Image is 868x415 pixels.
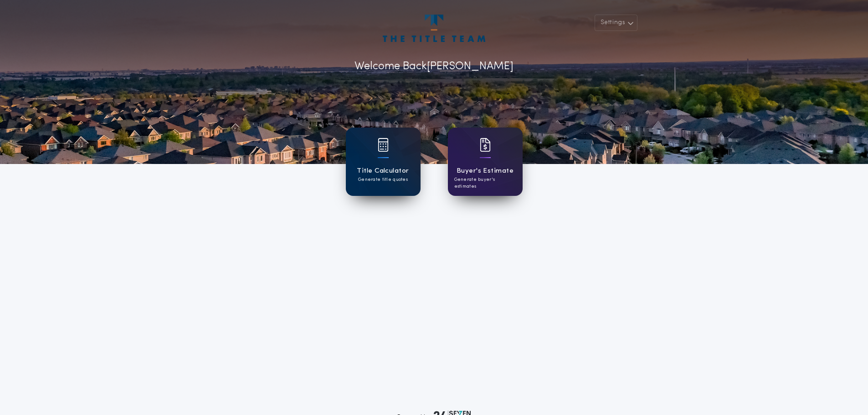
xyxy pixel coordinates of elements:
p: Generate title quotes [358,176,408,183]
img: account-logo [383,15,485,42]
p: Welcome Back [PERSON_NAME] [354,58,514,75]
h1: Buyer's Estimate [457,166,514,176]
button: Settings [595,15,637,31]
img: card icon [378,138,389,152]
a: card iconBuyer's EstimateGenerate buyer's estimates [448,128,523,196]
p: Generate buyer's estimates [454,176,516,190]
h1: Title Calculator [357,166,409,176]
a: card iconTitle CalculatorGenerate title quotes [346,128,421,196]
img: card icon [480,138,491,152]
